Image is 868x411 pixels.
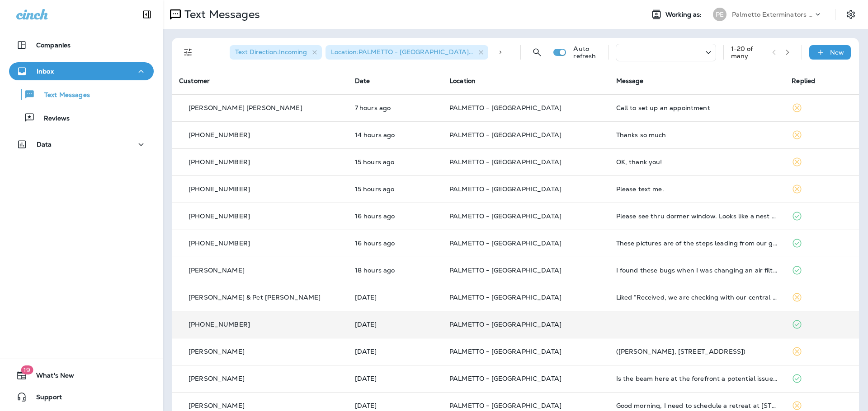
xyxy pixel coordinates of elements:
button: 19What's New [9,366,154,384]
p: [PERSON_NAME] [PERSON_NAME] [189,104,302,111]
button: Support [9,388,154,406]
p: Aug 25, 2025 10:11 AM [355,375,435,382]
p: Text Messages [181,8,260,21]
span: Support [27,393,62,404]
div: OK, thank you! [616,158,778,166]
span: Message [616,77,644,85]
span: Customer [179,77,210,85]
div: Location:PALMETTO - [GEOGRAPHIC_DATA]+2 [325,45,488,60]
p: Inbox [37,68,54,75]
span: PALMETTO - [GEOGRAPHIC_DATA] [449,320,561,328]
div: Please text me. [616,185,778,193]
div: PE [713,8,726,21]
p: Aug 27, 2025 12:57 AM [355,104,435,111]
div: Thanks so much [616,131,778,139]
button: Companies [9,36,154,54]
span: PALMETTO - [GEOGRAPHIC_DATA] [449,212,561,220]
button: Filters [179,43,197,61]
div: 1 - 20 of many [731,45,765,60]
button: Settings [843,6,859,23]
p: [PERSON_NAME] [189,348,245,355]
span: Location [449,77,476,85]
p: Companies [36,42,71,49]
p: [PERSON_NAME] [189,375,245,382]
span: PALMETTO - [GEOGRAPHIC_DATA] [449,104,561,112]
p: Aug 26, 2025 01:59 PM [355,267,435,274]
p: Aug 25, 2025 01:25 PM [355,348,435,355]
p: Aug 26, 2025 05:48 PM [355,131,435,139]
p: Aug 26, 2025 04:05 PM [355,240,435,247]
p: [PHONE_NUMBER] [189,131,250,139]
span: PALMETTO - [GEOGRAPHIC_DATA] [449,374,561,383]
p: [PERSON_NAME] & Pet [PERSON_NAME] [189,294,321,301]
span: PALMETTO - [GEOGRAPHIC_DATA] [449,158,561,166]
p: Aug 26, 2025 04:18 PM [355,212,435,220]
button: Inbox [9,62,154,80]
span: 19 [21,365,33,374]
p: Reviews [35,115,70,123]
button: Reviews [9,108,154,127]
span: Date [355,77,370,85]
p: [PHONE_NUMBER] [189,321,250,328]
p: Text Messages [35,91,90,100]
div: (Pam Ireland, 820 Fiddlers Point Lane) [616,348,778,355]
span: What's New [27,372,74,383]
div: These pictures are of the steps leading from our garage under our house up to the first floor! Mu... [616,240,778,247]
span: Working as: [665,11,704,18]
p: Aug 26, 2025 04:31 PM [355,185,435,193]
span: Text Direction : Incoming [235,48,307,56]
button: Text Messages [9,85,154,104]
p: Aug 25, 2025 01:50 PM [355,321,435,328]
div: I found these bugs when I was changing an air filter. They are dead. Are these termites? [616,267,778,274]
button: Collapse Sidebar [134,5,160,23]
span: PALMETTO - [GEOGRAPHIC_DATA] [449,131,561,139]
p: [PHONE_NUMBER] [189,185,250,193]
span: PALMETTO - [GEOGRAPHIC_DATA] [449,185,561,193]
span: PALMETTO - [GEOGRAPHIC_DATA] [449,402,561,410]
span: PALMETTO - [GEOGRAPHIC_DATA] [449,266,561,274]
div: Call to set up an appointment [616,104,778,111]
button: Data [9,135,154,153]
span: Replied [792,77,815,85]
p: [PERSON_NAME] [189,267,245,274]
div: Liked “Received, we are checking with our central billing office to see if they know what may hav... [616,294,778,301]
p: Aug 25, 2025 09:09 AM [355,402,435,409]
span: PALMETTO - [GEOGRAPHIC_DATA] [449,347,561,356]
div: Please see thru dormer window. Looks like a nest of some kind. Can you give me your opinion on th... [616,212,778,220]
p: [PERSON_NAME] [189,402,245,409]
p: Aug 25, 2025 02:43 PM [355,294,435,301]
p: New [830,49,844,56]
p: Aug 26, 2025 05:22 PM [355,158,435,166]
div: Is the beam here at the forefront a potential issue from termite or bug? [616,375,778,382]
p: Palmetto Exterminators LLC [732,11,813,18]
span: Location : PALMETTO - [GEOGRAPHIC_DATA] +2 [331,48,476,56]
div: Good morning, I need to schedule a retreat at 133 Mary Ellen drive for the beetles [616,402,778,409]
button: Search Messages [528,43,546,61]
div: Text Direction:Incoming [230,45,322,60]
p: Auto refresh [573,45,600,60]
p: [PHONE_NUMBER] [189,212,250,220]
p: [PHONE_NUMBER] [189,158,250,166]
p: Data [37,141,52,148]
span: PALMETTO - [GEOGRAPHIC_DATA] [449,293,561,301]
span: PALMETTO - [GEOGRAPHIC_DATA] [449,239,561,247]
p: [PHONE_NUMBER] [189,240,250,247]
